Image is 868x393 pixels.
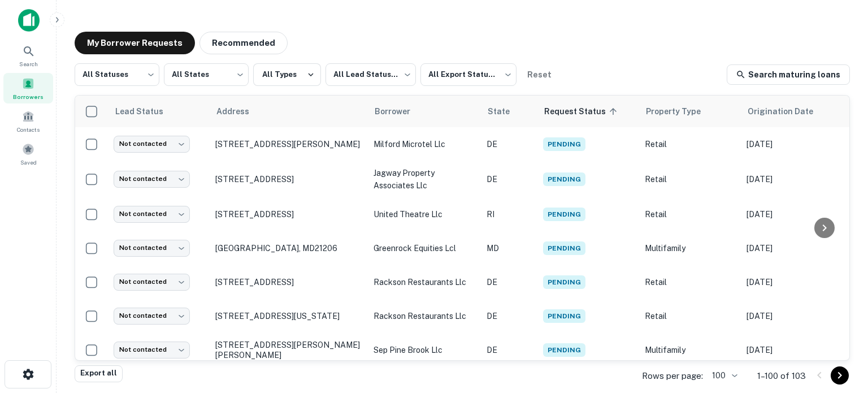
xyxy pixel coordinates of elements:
button: All Types [253,63,321,86]
p: [DATE] [747,138,843,150]
p: Multifamily [645,344,735,356]
span: Pending [543,343,585,357]
p: Retail [645,310,735,322]
span: Search [19,59,38,68]
span: Pending [543,208,585,221]
p: Rows per page: [642,369,703,383]
div: All Export Statuses [420,60,517,89]
div: Not contacted [114,171,190,187]
span: Pending [543,172,585,186]
button: Reset [521,63,557,86]
p: Retail [645,276,735,288]
div: Not contacted [114,342,190,358]
div: 100 [708,368,739,384]
p: united theatre llc [374,208,475,221]
p: Retail [645,173,735,185]
p: DE [487,276,532,288]
button: Go to next page [831,366,849,385]
p: [DATE] [747,310,843,322]
span: Property Type [646,105,715,118]
iframe: Chat Widget [811,303,868,357]
p: [STREET_ADDRESS] [215,277,362,287]
a: Saved [3,139,53,169]
p: Multifamily [645,242,735,254]
a: Search [3,40,53,71]
div: Not contacted [114,308,190,324]
div: Not contacted [114,274,190,290]
span: Request Status [544,105,620,118]
div: Not contacted [114,136,190,152]
span: Saved [20,158,37,167]
p: [DATE] [747,344,843,356]
p: [STREET_ADDRESS][PERSON_NAME] [215,139,362,149]
p: milford microtel llc [374,138,475,150]
p: rackson restaurants llc [374,276,475,288]
span: Address [216,105,264,118]
img: capitalize-icon.png [18,9,40,32]
button: My Borrower Requests [75,32,195,54]
p: [STREET_ADDRESS] [215,174,362,184]
span: Contacts [17,125,40,134]
p: rackson restaurants llc [374,310,475,322]
span: Borrower [375,105,425,118]
p: [DATE] [747,276,843,288]
a: Contacts [3,106,53,136]
p: DE [487,138,532,150]
th: Origination Date [741,96,848,127]
button: Export all [75,365,123,382]
p: [GEOGRAPHIC_DATA], MD21206 [215,243,362,253]
div: Not contacted [114,206,190,222]
th: Request Status [537,96,639,127]
p: sep pine brook llc [374,344,475,356]
div: Not contacted [114,240,190,256]
p: [DATE] [747,208,843,221]
p: Retail [645,208,735,221]
p: [DATE] [747,173,843,185]
p: [STREET_ADDRESS] [215,209,362,219]
p: greenrock equities lcl [374,242,475,254]
p: DE [487,344,532,356]
a: Borrowers [3,73,53,103]
th: Lead Status [108,96,210,127]
p: DE [487,173,532,185]
p: [STREET_ADDRESS][US_STATE] [215,311,362,321]
th: State [481,96,537,127]
p: [STREET_ADDRESS][PERSON_NAME][PERSON_NAME] [215,340,362,360]
span: State [488,105,524,118]
div: All Statuses [75,60,159,89]
th: Address [210,96,368,127]
th: Borrower [368,96,481,127]
div: All Lead Statuses [325,60,416,89]
p: Retail [645,138,735,150]
span: Origination Date [748,105,828,118]
span: Pending [543,241,585,255]
p: [DATE] [747,242,843,254]
div: All States [164,60,249,89]
span: Pending [543,137,585,151]
span: Pending [543,309,585,323]
th: Property Type [639,96,741,127]
span: Pending [543,275,585,289]
a: Search maturing loans [727,64,850,85]
span: Borrowers [13,92,44,101]
p: 1–100 of 103 [757,369,806,383]
button: Recommended [199,32,288,54]
span: Lead Status [115,105,178,118]
p: DE [487,310,532,322]
p: MD [487,242,532,254]
p: RI [487,208,532,221]
p: jagway property associates llc [374,167,475,192]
